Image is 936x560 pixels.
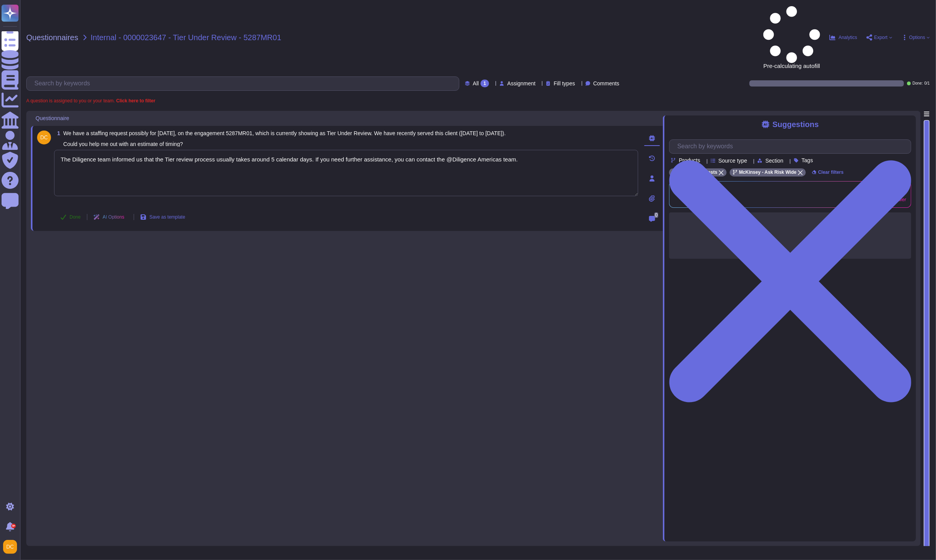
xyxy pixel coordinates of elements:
span: Questionnaire [36,115,69,121]
span: 0 / 1 [924,81,930,85]
span: Save as template [149,215,185,219]
span: Analytics [839,35,857,40]
span: Options [909,35,925,40]
span: Done [70,215,81,219]
span: 1 [54,131,60,136]
span: Fill types [554,81,575,86]
div: 1 [481,80,489,87]
span: Pre-calculating autofill [763,6,820,69]
span: AI Options [103,215,124,219]
span: Questionnaires [26,34,78,41]
button: Done [54,209,87,225]
img: user [3,540,17,554]
span: All [473,81,479,86]
span: Export [874,35,888,40]
button: Save as template [134,209,192,225]
b: Click here to filter [115,98,155,104]
div: 9+ [11,524,16,528]
input: Search by keywords [31,77,459,90]
textarea: The Diligence team informed us that the Tier review process usually takes around 5 calendar days.... [54,150,638,196]
span: Assignment [507,81,535,86]
span: A question is assigned to you or your team. [26,98,155,103]
button: user [2,538,22,555]
span: Done: [912,81,923,85]
span: Internal - 0000023647 - Tier Under Review - 5287MR01 [91,34,282,41]
img: user [37,131,51,144]
button: Analytics [829,34,857,41]
span: 0 [654,212,659,218]
input: Search by keywords [673,140,911,153]
span: Comments [593,81,620,86]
